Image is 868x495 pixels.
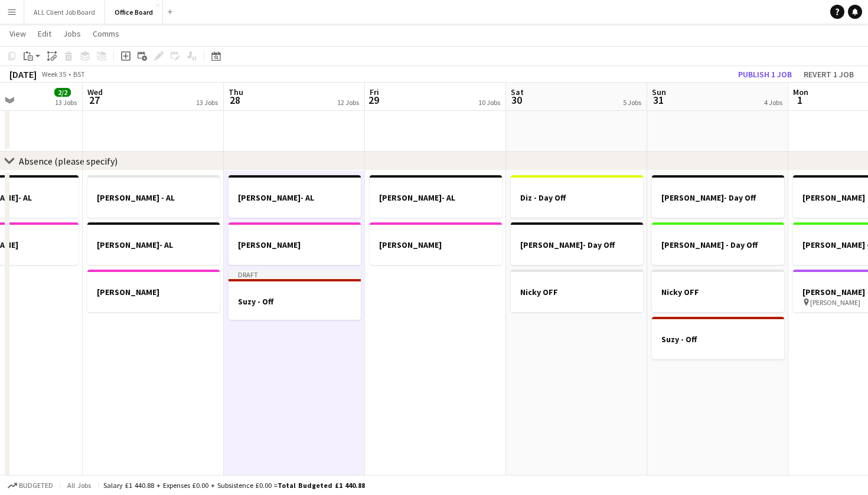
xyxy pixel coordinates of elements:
h3: [PERSON_NAME]- Day Off [652,192,784,203]
h3: Suzy - Off [652,334,784,345]
div: 12 Jobs [337,98,359,107]
span: Mon [793,87,808,97]
app-job-card: [PERSON_NAME] [370,222,502,265]
app-job-card: [PERSON_NAME] [229,222,361,265]
h3: [PERSON_NAME] [370,240,502,250]
span: 27 [86,93,103,107]
h3: [PERSON_NAME] [229,240,361,250]
span: Sun [652,87,666,97]
div: BST [73,70,85,78]
app-job-card: [PERSON_NAME]- AL [87,222,220,265]
span: 2/2 [54,88,71,97]
div: 13 Jobs [196,98,218,107]
span: Week 35 [39,70,68,78]
app-job-card: Suzy - Off [652,317,784,359]
a: Jobs [58,26,86,41]
h3: [PERSON_NAME]- Day Off [511,240,643,250]
div: [DATE] [9,68,37,80]
span: Edit [38,28,51,39]
h3: [PERSON_NAME]- AL [370,192,502,203]
span: Budgeted [19,481,53,490]
span: 30 [509,93,524,107]
span: Total Budgeted £1 440.88 [278,481,365,490]
app-job-card: [PERSON_NAME] - Day Off [652,222,784,265]
app-job-card: [PERSON_NAME]- Day Off [511,222,643,265]
h3: [PERSON_NAME]- AL [87,240,220,250]
a: View [5,26,31,41]
div: Absence (please specify) [19,155,118,167]
h3: [PERSON_NAME] - Day Off [652,240,784,250]
app-job-card: Nicky OFF [511,270,643,312]
div: 10 Jobs [478,98,500,107]
h3: Suzy - Off [229,296,361,307]
button: Revert 1 job [799,67,859,82]
span: 29 [368,93,379,107]
div: 13 Jobs [55,98,77,107]
button: Budgeted [6,479,55,492]
span: View [9,28,26,39]
button: Office Board [105,1,163,24]
app-job-card: [PERSON_NAME]- AL [370,175,502,218]
span: Thu [229,87,243,97]
h3: [PERSON_NAME] - AL [87,192,220,203]
span: Sat [511,87,524,97]
app-job-card: [PERSON_NAME] [87,270,220,312]
span: 28 [227,93,243,107]
app-job-card: [PERSON_NAME]- AL [229,175,361,218]
app-job-card: DraftSuzy - Off [229,270,361,320]
app-job-card: Diz - Day Off [511,175,643,218]
a: Edit [33,26,56,41]
span: Jobs [63,28,81,39]
span: [PERSON_NAME] [810,298,860,307]
div: 5 Jobs [623,98,641,107]
button: ALL Client Job Board [24,1,105,24]
button: Publish 1 job [733,67,797,82]
span: 31 [650,93,666,107]
span: Fri [370,87,379,97]
div: Salary £1 440.88 + Expenses £0.00 + Subsistence £0.00 = [103,481,365,490]
app-job-card: [PERSON_NAME] - AL [87,175,220,218]
span: Comms [93,28,119,39]
span: All jobs [65,481,93,490]
h3: [PERSON_NAME]- AL [229,192,361,203]
h3: Nicky OFF [652,287,784,297]
app-job-card: [PERSON_NAME]- Day Off [652,175,784,218]
app-job-card: Nicky OFF [652,270,784,312]
a: Comms [88,26,124,41]
span: Wed [87,87,103,97]
h3: Nicky OFF [511,287,643,297]
div: 4 Jobs [764,98,782,107]
div: Draft [229,270,361,279]
h3: [PERSON_NAME] [87,287,220,297]
span: 1 [791,93,808,107]
h3: Diz - Day Off [511,192,643,203]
